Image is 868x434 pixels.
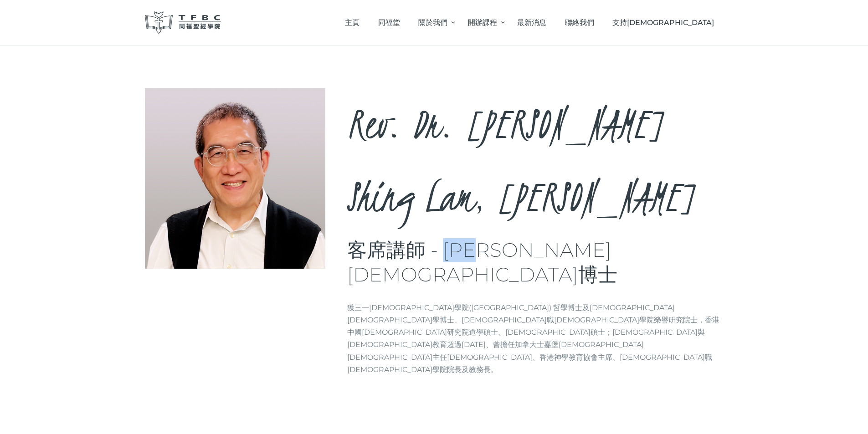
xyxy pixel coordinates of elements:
p: 獲三一[DEMOGRAPHIC_DATA]學院([GEOGRAPHIC_DATA]) 哲學博士及[DEMOGRAPHIC_DATA][DEMOGRAPHIC_DATA]學博士、[DEMOGRAP... [347,301,724,376]
a: 支持[DEMOGRAPHIC_DATA] [603,9,724,36]
span: 最新消息 [517,18,546,27]
a: 開辦課程 [458,9,508,36]
span: 主頁 [345,18,360,27]
img: Rev. Dr. Li Shing Lam, Derek [145,88,326,269]
a: 最新消息 [508,9,556,36]
span: 同福堂 [378,18,400,27]
span: 支持[DEMOGRAPHIC_DATA] [612,18,714,27]
span: 開辦課程 [468,18,497,27]
a: 聯絡我們 [555,9,603,36]
a: 同福堂 [369,9,409,36]
img: 同福聖經學院 TFBC [145,11,221,34]
a: 主頁 [336,9,369,36]
h2: Rev. Dr. [PERSON_NAME] Shing Lam, [PERSON_NAME] [347,88,724,234]
h3: 客席講師 - [PERSON_NAME][DEMOGRAPHIC_DATA]博士 [347,238,724,287]
span: 關於我們 [418,18,447,27]
a: 關於我們 [409,9,458,36]
span: 聯絡我們 [565,18,594,27]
